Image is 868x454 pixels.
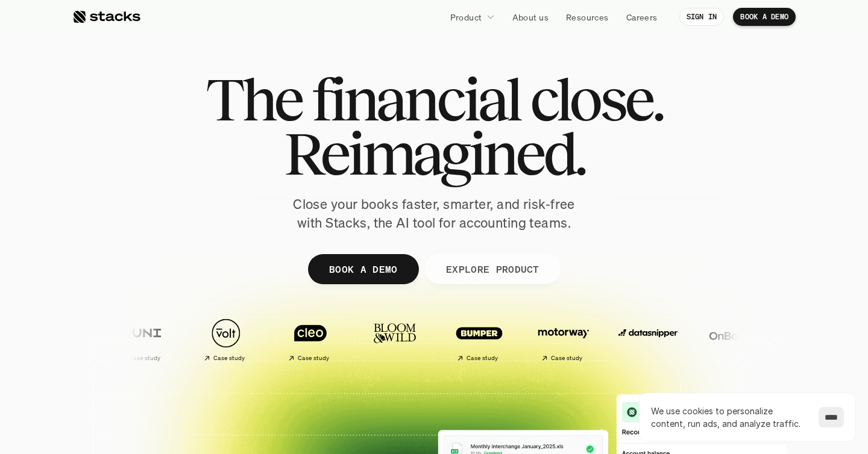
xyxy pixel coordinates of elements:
p: Product [450,11,482,23]
h2: Case study [129,355,161,362]
a: BOOK A DEMO [733,8,796,26]
p: BOOK A DEMO [740,13,788,21]
a: Resources [559,6,616,28]
p: Careers [626,11,658,23]
a: Case study [524,312,603,367]
span: The [206,72,301,126]
a: Case study [440,312,518,367]
p: About us [512,11,549,23]
a: EXPLORE PRODUCT [424,254,560,284]
h2: Case study [551,355,583,362]
span: Reimagined. [284,126,585,181]
a: Careers [619,6,665,28]
span: financial [312,72,520,126]
a: Case study [102,312,181,367]
span: close. [530,72,662,126]
a: SIGN IN [679,8,725,26]
p: Close your books faster, smarter, and risk-free with Stacks, the AI tool for accounting teams. [283,195,585,232]
h2: Case study [213,355,245,362]
p: Resources [566,11,609,23]
a: BOOK A DEMO [308,254,419,284]
p: BOOK A DEMO [329,260,398,278]
h2: Case study [298,355,330,362]
a: Case study [187,312,265,367]
a: Case study [271,312,350,367]
h2: Case study [467,355,498,362]
p: EXPLORE PRODUCT [445,260,539,278]
a: About us [505,6,556,28]
p: SIGN IN [687,13,717,21]
p: We use cookies to personalize content, run ads, and analyze traffic. [651,405,807,430]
